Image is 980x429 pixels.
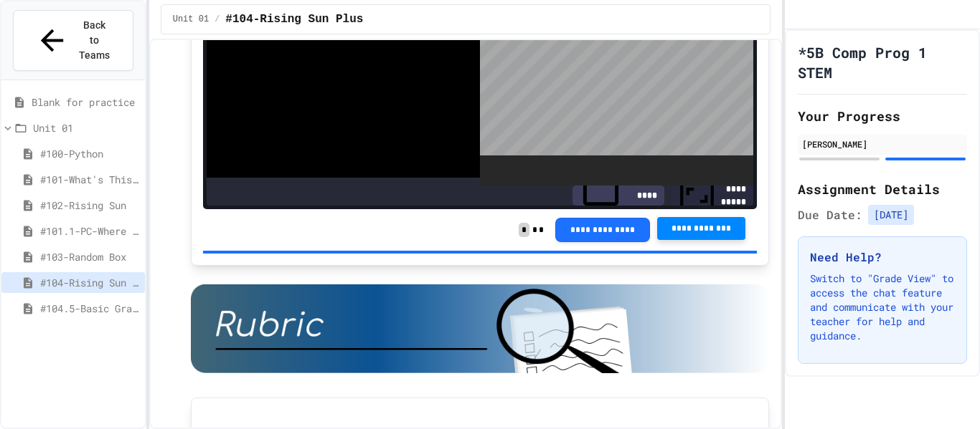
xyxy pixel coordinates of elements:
span: Blank for practice [32,95,139,110]
div: [PERSON_NAME] [802,138,963,150]
span: Unit 01 [33,120,139,135]
span: Due Date: [798,206,862,223]
span: #103-Random Box [40,249,139,264]
span: #101-What's This ?? [40,172,139,187]
span: #101.1-PC-Where am I? [40,223,139,238]
p: Switch to "Grade View" to access the chat feature and communicate with your teacher for help and ... [810,271,955,343]
span: #102-Rising Sun [40,198,139,213]
span: #104-Rising Sun Plus [225,11,363,28]
h3: Need Help? [810,249,955,266]
span: Unit 01 [173,14,209,25]
span: #104-Rising Sun Plus [40,275,139,290]
span: [DATE] [868,205,914,225]
span: #104.5-Basic Graphics Review [40,301,139,316]
span: #100-Python [40,146,139,161]
h2: Your Progress [798,106,967,126]
span: Back to Teams [77,18,111,63]
h2: Assignment Details [798,179,967,199]
h1: *5B Comp Prog 1 STEM [798,42,967,82]
span: / [215,14,220,25]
